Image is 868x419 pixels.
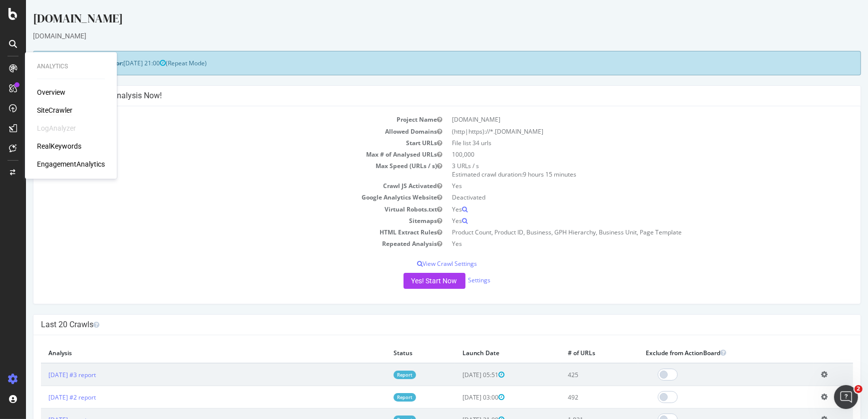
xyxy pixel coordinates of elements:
th: Exclude from ActionBoard [612,343,788,363]
a: [DATE] #3 report [22,371,70,379]
th: Launch Date [429,343,534,363]
a: SiteCrawler [37,105,72,115]
span: [DATE] 03:00 [436,393,479,402]
div: Analytics [37,62,105,71]
td: (http|https)://*.[DOMAIN_NAME] [421,126,827,137]
th: Status [360,343,429,363]
a: Report [368,393,390,402]
span: [DATE] 21:00 [97,59,140,67]
td: Virtual Robots.txt [15,204,421,215]
strong: Next Launch Scheduled for: [15,59,97,67]
span: [DATE] 05:51 [436,371,479,379]
p: View Crawl Settings [15,259,827,268]
h4: Last 20 Crawls [15,320,827,330]
div: [DOMAIN_NAME] [7,31,835,41]
div: (Repeat Mode) [7,51,835,75]
div: LogAnalyzer [37,123,76,133]
td: Google Analytics Website [15,192,421,203]
td: Yes [421,215,827,226]
a: Settings [442,276,465,284]
th: Analysis [15,343,360,363]
span: 2 [855,385,863,393]
td: 100,000 [421,149,827,160]
td: Yes [421,238,827,249]
iframe: Intercom live chat [834,385,858,409]
td: Repeated Analysis [15,238,421,249]
td: Yes [421,204,827,215]
a: EngagementAnalytics [37,159,105,169]
a: RealKeywords [37,141,81,151]
td: Crawl JS Activated [15,180,421,192]
a: Report [368,371,390,379]
a: Overview [37,87,65,97]
td: [DOMAIN_NAME] [421,114,827,125]
a: [DATE] #2 report [22,393,70,402]
td: File list 34 urls [421,137,827,149]
td: 425 [534,363,612,386]
td: Max Speed (URLs / s) [15,160,421,180]
td: Deactivated [421,192,827,203]
td: HTML Extract Rules [15,226,421,238]
h4: Configure your New Analysis Now! [15,91,827,101]
td: Yes [421,180,827,192]
td: Product Count, Product ID, Business, GPH Hierarchy, Business Unit, Page Template [421,226,827,238]
button: Yes! Start Now [378,273,439,289]
td: Sitemaps [15,215,421,226]
th: # of URLs [534,343,612,363]
td: Allowed Domains [15,126,421,137]
td: Start URLs [15,137,421,149]
td: 3 URLs / s Estimated crawl duration: [421,160,827,180]
td: 492 [534,386,612,409]
span: 9 hours 15 minutes [497,170,550,179]
div: [DOMAIN_NAME] [7,10,835,31]
td: Max # of Analysed URLs [15,149,421,160]
td: Project Name [15,114,421,125]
